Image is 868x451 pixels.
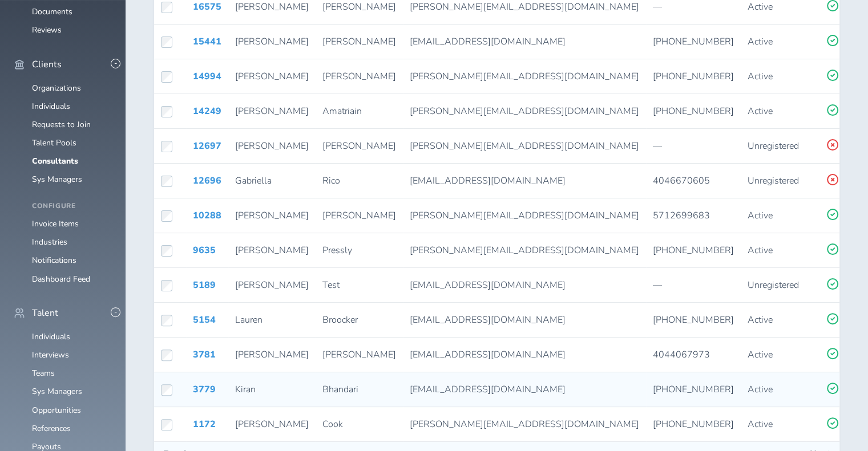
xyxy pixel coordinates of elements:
[410,70,639,83] span: [PERSON_NAME][EMAIL_ADDRESS][DOMAIN_NAME]
[322,348,396,361] span: [PERSON_NAME]
[653,174,710,187] span: 4046670605
[32,255,76,266] a: Notifications
[193,140,221,152] a: 12697
[322,314,358,326] span: Broocker
[322,1,396,13] span: [PERSON_NAME]
[748,35,773,48] span: Active
[111,59,120,68] button: -
[653,141,734,151] p: —
[111,307,120,317] button: -
[322,174,340,187] span: Rico
[410,209,639,222] span: [PERSON_NAME][EMAIL_ADDRESS][DOMAIN_NAME]
[410,418,639,430] span: [PERSON_NAME][EMAIL_ADDRESS][DOMAIN_NAME]
[322,279,340,291] span: Test
[322,140,396,152] span: [PERSON_NAME]
[410,105,639,117] span: [PERSON_NAME][EMAIL_ADDRESS][DOMAIN_NAME]
[748,174,799,187] span: Unregistered
[32,423,71,434] a: References
[235,314,263,326] span: Lauren
[32,386,82,397] a: Sys Managers
[410,140,639,152] span: [PERSON_NAME][EMAIL_ADDRESS][DOMAIN_NAME]
[748,348,773,361] span: Active
[235,348,309,361] span: [PERSON_NAME]
[32,6,72,17] a: Documents
[193,174,221,187] a: 12696
[193,1,221,13] a: 16575
[235,209,309,222] span: [PERSON_NAME]
[410,1,639,13] span: [PERSON_NAME][EMAIL_ADDRESS][DOMAIN_NAME]
[653,314,734,326] span: [PHONE_NUMBER]
[410,348,566,361] span: [EMAIL_ADDRESS][DOMAIN_NAME]
[32,156,78,166] a: Consultants
[193,209,221,222] a: 10288
[322,35,396,48] span: [PERSON_NAME]
[653,2,734,12] p: —
[32,59,62,70] span: Clients
[322,418,343,430] span: Cook
[235,140,309,152] span: [PERSON_NAME]
[32,25,62,35] a: Reviews
[653,418,734,430] span: [PHONE_NUMBER]
[32,308,58,318] span: Talent
[748,140,799,152] span: Unregistered
[748,70,773,83] span: Active
[32,274,90,285] a: Dashboard Feed
[32,331,70,342] a: Individuals
[653,209,710,222] span: 5712699683
[193,314,216,326] a: 5154
[748,209,773,222] span: Active
[653,383,734,396] span: [PHONE_NUMBER]
[748,418,773,430] span: Active
[235,174,272,187] span: Gabriella
[235,35,309,48] span: [PERSON_NAME]
[748,314,773,326] span: Active
[748,244,773,257] span: Active
[193,70,221,83] a: 14994
[410,279,566,291] span: [EMAIL_ADDRESS][DOMAIN_NAME]
[653,35,734,48] span: [PHONE_NUMBER]
[653,244,734,257] span: [PHONE_NUMBER]
[322,383,358,396] span: Bhandari
[410,244,639,257] span: [PERSON_NAME][EMAIL_ADDRESS][DOMAIN_NAME]
[235,105,309,117] span: [PERSON_NAME]
[748,105,773,117] span: Active
[235,1,309,13] span: [PERSON_NAME]
[322,70,396,83] span: [PERSON_NAME]
[32,137,76,148] a: Talent Pools
[193,244,216,257] a: 9635
[410,383,566,396] span: [EMAIL_ADDRESS][DOMAIN_NAME]
[653,280,734,290] p: —
[322,105,362,117] span: Amatriain
[193,105,221,117] a: 14249
[410,35,566,48] span: [EMAIL_ADDRESS][DOMAIN_NAME]
[322,244,352,257] span: Pressly
[235,383,256,396] span: Kiran
[410,314,566,326] span: [EMAIL_ADDRESS][DOMAIN_NAME]
[32,350,69,360] a: Interviews
[32,101,70,112] a: Individuals
[653,348,710,361] span: 4044067973
[235,244,309,257] span: [PERSON_NAME]
[193,383,216,396] a: 3779
[748,279,799,291] span: Unregistered
[32,405,81,416] a: Opportunities
[748,383,773,396] span: Active
[410,174,566,187] span: [EMAIL_ADDRESS][DOMAIN_NAME]
[193,35,221,48] a: 15441
[748,1,773,13] span: Active
[235,418,309,430] span: [PERSON_NAME]
[653,70,734,83] span: [PHONE_NUMBER]
[32,119,91,130] a: Requests to Join
[193,348,216,361] a: 3781
[32,368,55,379] a: Teams
[322,209,396,222] span: [PERSON_NAME]
[32,83,81,94] a: Organizations
[193,418,216,430] a: 1172
[235,70,309,83] span: [PERSON_NAME]
[32,202,112,210] h4: Configure
[32,174,82,185] a: Sys Managers
[193,279,216,291] a: 5189
[235,279,309,291] span: [PERSON_NAME]
[32,237,67,247] a: Industries
[653,105,734,117] span: [PHONE_NUMBER]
